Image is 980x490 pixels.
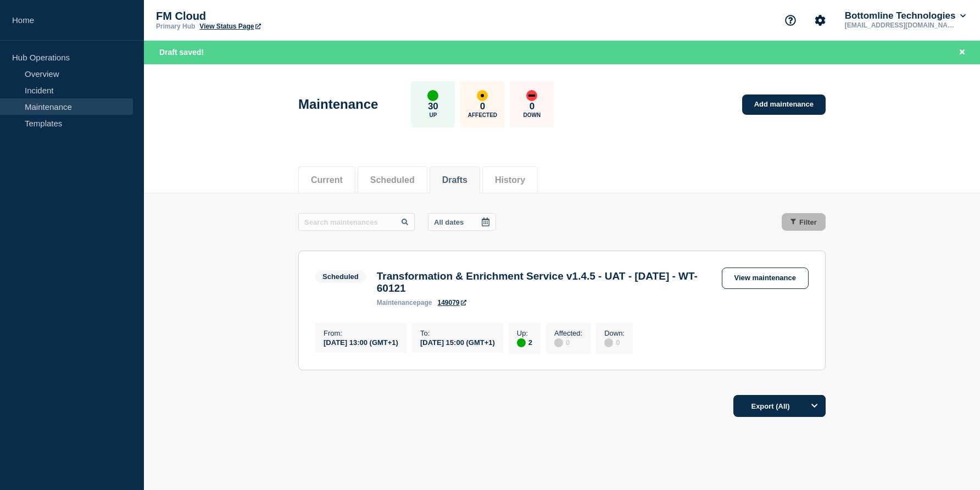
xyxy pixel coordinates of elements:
button: Drafts [442,175,467,185]
p: FM Cloud [156,10,376,23]
p: Down [524,112,541,118]
p: 0 [530,101,534,112]
div: 0 [554,337,582,347]
div: up [427,90,438,101]
button: Account settings [809,9,832,32]
div: down [526,90,537,101]
button: All dates [428,213,496,231]
div: [DATE] 13:00 (GMT+1) [324,337,398,347]
button: History [495,175,525,185]
p: From : [324,329,398,337]
p: page [377,299,432,307]
p: Affected : [554,329,582,337]
a: View Status Page [199,23,260,30]
button: Bottomline Technologies [843,10,968,21]
div: 0 [604,337,625,347]
button: Export (All) [733,395,826,417]
div: 2 [517,337,532,347]
h3: Transformation & Enrichment Service v1.4.5 - UAT - [DATE] - WT-60121 [377,270,711,294]
div: [DATE] 15:00 (GMT+1) [420,337,495,347]
span: Draft saved! [159,48,204,57]
span: Filter [799,218,817,226]
div: affected [477,90,488,101]
p: Primary Hub [156,23,195,30]
input: Search maintenances [298,213,415,231]
span: maintenance [377,299,417,307]
p: 30 [428,101,438,112]
p: Up [429,112,437,118]
button: Current [311,175,343,185]
p: All dates [434,218,464,226]
div: disabled [554,338,563,347]
button: Scheduled [370,175,415,185]
div: up [517,338,526,347]
p: Down : [604,329,625,337]
a: 149079 [437,299,466,307]
h1: Maintenance [298,97,378,112]
button: Filter [782,213,826,231]
a: Add maintenance [742,94,826,115]
p: [EMAIL_ADDRESS][DOMAIN_NAME] [843,21,957,29]
p: 0 [480,101,485,112]
p: To : [420,329,495,337]
div: disabled [604,338,613,347]
p: Affected [468,112,497,118]
div: Scheduled [322,272,359,281]
button: Options [804,395,826,417]
button: Support [779,9,802,32]
a: View maintenance [722,268,809,289]
button: Close banner [955,46,969,59]
p: Up : [517,329,532,337]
